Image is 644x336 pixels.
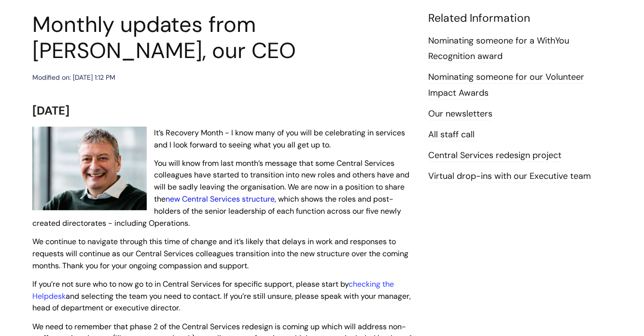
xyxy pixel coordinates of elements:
a: checking the Helpdesk [32,279,394,301]
h1: Monthly updates from [PERSON_NAME], our CEO [32,12,414,64]
span: If you’re not sure who to now go to in Central Services for specific support, please start by and... [32,279,411,313]
span: You will know from last month’s message that some Central Services colleagues have started to tra... [32,158,409,228]
a: Nominating someone for a WithYou Recognition award [428,35,569,63]
span: We continue to navigate through this time of change and it’s likely that delays in work and respo... [32,236,408,271]
a: Our newsletters [428,108,492,120]
a: Virtual drop-ins with our Executive team [428,170,591,183]
a: new Central Services structure [166,194,275,204]
span: It’s Recovery Month - I know many of you will be celebrating in services and I look forward to se... [154,128,405,150]
img: WithYou Chief Executive Simon Phillips pictured looking at the camera and smiling [32,127,147,211]
a: Nominating someone for our Volunteer Impact Awards [428,71,584,99]
h4: Related Information [428,12,612,25]
span: [DATE] [32,103,70,118]
a: All staff call [428,129,475,141]
div: Modified on: [DATE] 1:12 PM [32,72,115,84]
a: Central Services redesign project [428,149,561,162]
